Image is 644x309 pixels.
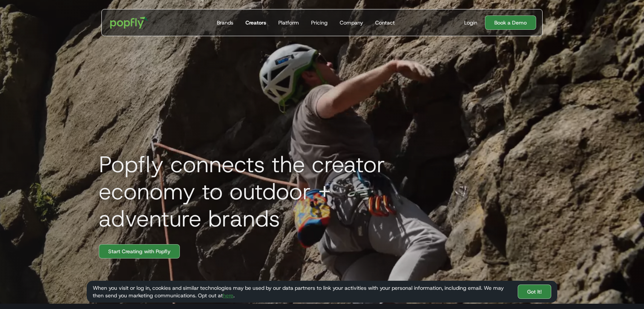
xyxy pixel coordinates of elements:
[461,19,480,26] a: Login
[214,9,236,36] a: Brands
[308,9,331,36] a: Pricing
[340,19,363,26] div: Company
[375,19,395,26] div: Contact
[372,9,398,36] a: Contact
[93,284,512,299] div: When you visit or log in, cookies and similar technologies may be used by our data partners to li...
[217,19,233,26] div: Brands
[275,9,302,36] a: Platform
[278,19,299,26] div: Platform
[93,151,432,232] h1: Popfly connects the creator economy to outdoor + adventure brands
[464,19,477,26] div: Login
[485,15,536,30] a: Book a Demo
[337,9,366,36] a: Company
[245,19,266,26] div: Creators
[223,292,233,299] a: here
[242,9,269,36] a: Creators
[105,11,153,34] a: home
[311,19,328,26] div: Pricing
[99,244,180,259] a: Start Creating with Popfly
[518,285,551,299] a: Got It!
